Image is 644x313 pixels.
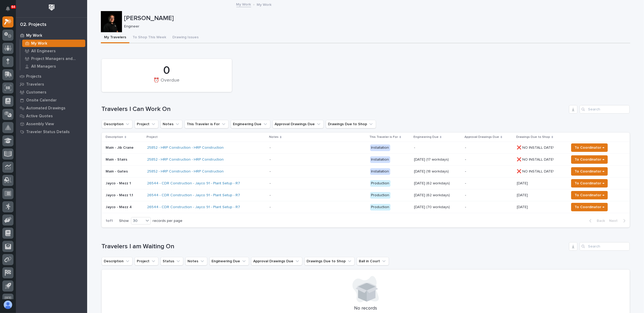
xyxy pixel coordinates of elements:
p: [DATE] [517,204,529,209]
div: Installation [370,168,390,175]
div: ⏰ Overdue [111,78,223,89]
div: 02. Projects [20,22,46,28]
p: - [465,146,513,150]
p: [DATE] (17 workdays) [414,157,461,162]
button: To Coordinator → [571,179,608,188]
span: To Coordinator → [575,168,604,175]
p: Travelers [26,82,44,87]
tr: Main - Jib Crane25852 - HRP Construction - HRP Construction - Installation--❌ NO INSTALL DATE!❌ N... [102,142,630,154]
a: 25852 - HRP Construction - HRP Construction [147,169,224,174]
input: Search [580,105,630,114]
button: Approval Drawings Due [272,120,324,128]
p: My Work [31,41,47,46]
a: Assembly View [16,120,87,128]
span: To Coordinator → [575,156,604,163]
a: Projects [16,72,87,80]
a: My Work [236,1,251,7]
p: Customers [26,90,46,95]
span: Back [594,218,605,223]
p: [DATE] [517,180,529,186]
p: - [465,193,513,198]
p: 1 of 1 [102,214,117,227]
p: Jayco - Mezz 4 [106,205,143,209]
span: Next [609,218,621,223]
div: - [270,146,271,150]
p: ❌ NO INSTALL DATE! [517,168,555,174]
span: To Coordinator → [575,144,604,151]
p: Main - Gates [106,169,143,174]
button: To Coordinator → [571,143,608,152]
p: [DATE] (18 workdays) [414,169,461,174]
a: 25852 - HRP Construction - HRP Construction [147,146,224,150]
p: Description [106,134,123,140]
button: To Coordinator → [571,167,608,176]
p: Projects [26,74,41,79]
button: Status [161,257,183,265]
div: 0 [111,64,223,77]
a: Onsite Calendar [16,96,87,104]
h1: Travelers I am Waiting On [102,243,567,250]
p: Approval Drawings Due [464,134,499,140]
p: [DATE] (62 workdays) [414,193,461,198]
button: Notes [161,120,182,128]
p: ❌ NO INSTALL DATE! [517,156,555,162]
button: Back [585,218,607,223]
button: Notes [185,257,207,265]
div: 30 [131,218,144,224]
div: - [270,169,271,174]
p: My Work [26,33,42,38]
a: All Engineers [20,47,87,55]
p: 64 [12,5,15,9]
p: [DATE] (70 workdays) [414,205,461,209]
p: Show [119,219,129,223]
div: - [270,205,271,209]
p: - [414,146,461,150]
p: All Engineers [31,49,56,54]
button: Engineering Due [231,120,270,128]
div: - [270,193,271,198]
div: Installation [370,144,390,151]
p: [DATE] [517,192,529,198]
p: Engineering Due [413,134,439,140]
p: Main - Jib Crane [106,146,143,150]
p: - [465,157,513,162]
img: Workspace Logo [47,3,57,12]
button: To Coordinator → [571,203,608,211]
p: All Managers [31,64,56,69]
div: - [270,181,271,186]
p: Main - Stairs [106,157,143,162]
p: Automated Drawings [26,106,65,111]
span: To Coordinator → [575,180,604,186]
button: Drawings Due to Shop [326,120,376,128]
p: [DATE] (62 workdays) [414,181,461,186]
p: [PERSON_NAME] [124,15,628,22]
p: Drawings Due to Shop [516,134,550,140]
a: My Work [20,40,87,47]
button: To Shop This Week [129,32,169,43]
button: To Coordinator → [571,155,608,164]
p: Active Quotes [26,114,53,119]
p: My Work [257,1,272,7]
div: Notifications64 [7,6,13,15]
a: Automated Drawings [16,104,87,112]
input: Search [580,242,630,251]
button: This Traveler is For [185,120,229,128]
tr: Jayco - Mezz 126544 - CDR Construction - Jayco 91 - Plant Setup - R7 - Production[DATE] (62 workd... [102,177,630,189]
span: To Coordinator → [575,192,604,198]
a: 26544 - CDR Construction - Jayco 91 - Plant Setup - R7 [147,193,240,198]
a: 26544 - CDR Construction - Jayco 91 - Plant Setup - R7 [147,181,240,186]
a: Active Quotes [16,112,87,120]
p: - [465,169,513,174]
button: Engineering Due [209,257,249,265]
a: Project Managers and Engineers [20,55,87,62]
button: Project [135,257,158,265]
p: Jayco - Mezz 1 [106,181,143,186]
div: Production [370,180,391,187]
a: My Work [16,31,87,39]
div: Production [370,204,391,211]
a: Travelers [16,80,87,88]
a: 25852 - HRP Construction - HRP Construction [147,157,224,162]
a: Traveler Status Details [16,128,87,136]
